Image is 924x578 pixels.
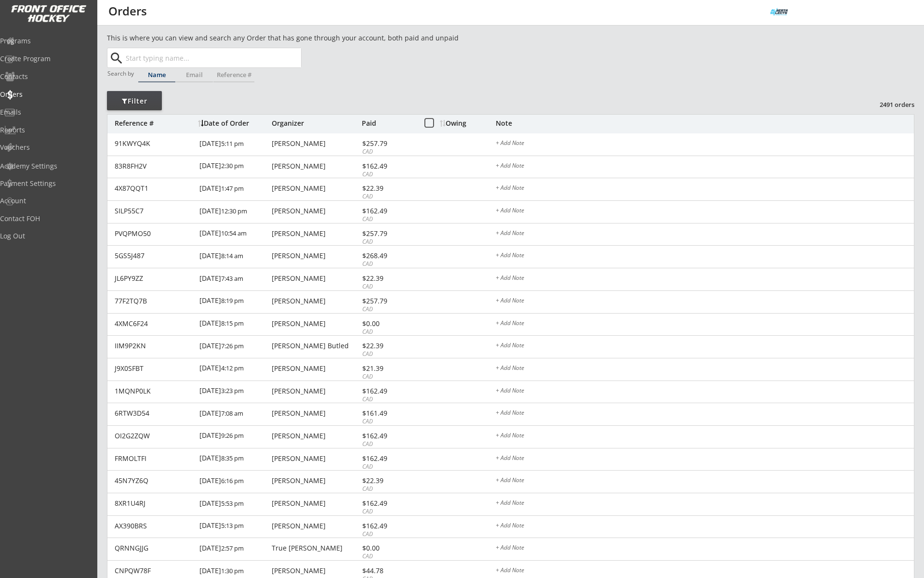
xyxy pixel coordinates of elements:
[221,161,244,170] font: 2:30 pm
[496,477,914,485] div: + Add Note
[107,70,135,77] div: Search by
[115,140,194,147] div: 91KWYQ4K
[115,523,194,529] div: AX390BRS
[199,493,269,515] div: [DATE]
[221,454,244,462] font: 8:35 pm
[272,523,359,529] div: [PERSON_NAME]
[864,100,914,109] div: 2491 orders
[496,500,914,508] div: + Add Note
[362,140,414,147] div: $257.79
[221,544,244,552] font: 2:57 pm
[272,388,359,394] div: [PERSON_NAME]
[115,342,194,349] div: IIM9P2KN
[496,365,914,373] div: + Add Note
[199,178,269,200] div: [DATE]
[362,418,414,426] div: CAD
[496,433,914,440] div: + Add Note
[362,530,414,539] div: CAD
[362,395,414,404] div: CAD
[362,350,414,358] div: CAD
[272,120,359,127] div: Organizer
[115,545,194,552] div: QRNNGJJG
[199,538,269,560] div: [DATE]
[362,185,414,192] div: $22.39
[496,163,914,171] div: + Add Note
[115,298,194,304] div: 77F2TQ7B
[362,193,414,201] div: CAD
[496,388,914,395] div: + Add Note
[221,476,244,485] font: 6:16 pm
[496,275,914,283] div: + Add Note
[496,567,914,575] div: + Add Note
[362,320,414,327] div: $0.00
[221,386,244,395] font: 3:23 pm
[496,120,914,127] div: Note
[272,320,359,327] div: [PERSON_NAME]
[138,72,175,78] div: Name
[221,274,243,283] font: 7:43 am
[362,365,414,372] div: $21.39
[221,139,244,148] font: 5:11 pm
[221,296,244,305] font: 8:19 pm
[221,431,244,440] font: 9:26 pm
[362,163,414,170] div: $162.49
[362,171,414,179] div: CAD
[496,545,914,552] div: + Add Note
[272,275,359,282] div: [PERSON_NAME]
[115,388,194,394] div: 1MQNP0LK
[496,455,914,463] div: + Add Note
[272,140,359,147] div: [PERSON_NAME]
[199,156,269,178] div: [DATE]
[115,185,194,192] div: 4X87QQT1
[199,448,269,470] div: [DATE]
[272,342,359,349] div: [PERSON_NAME] Butled
[115,163,194,170] div: 83R8FH2V
[362,508,414,516] div: CAD
[221,319,244,328] font: 8:15 pm
[362,500,414,507] div: $162.49
[496,252,914,260] div: + Add Note
[272,545,359,552] div: True [PERSON_NAME]
[362,252,414,259] div: $268.49
[115,275,194,282] div: JL6PY9ZZ
[115,567,194,574] div: CNPQW78F
[496,342,914,350] div: + Add Note
[199,403,269,425] div: [DATE]
[272,252,359,259] div: [PERSON_NAME]
[221,251,243,260] font: 8:14 am
[362,463,414,471] div: CAD
[272,433,359,439] div: [PERSON_NAME]
[362,120,414,127] div: Paid
[272,567,359,574] div: [PERSON_NAME]
[496,298,914,305] div: + Add Note
[362,373,414,381] div: CAD
[272,230,359,237] div: [PERSON_NAME]
[272,500,359,507] div: [PERSON_NAME]
[213,72,254,78] div: Reference #
[362,275,414,282] div: $22.39
[221,229,247,237] font: 10:54 am
[115,500,194,507] div: 8XR1U4RJ
[115,230,194,237] div: PVQPMO50
[362,455,414,462] div: $162.49
[440,120,495,127] div: Owing
[199,223,269,245] div: [DATE]
[272,455,359,462] div: [PERSON_NAME]
[115,208,194,214] div: SILP55C7
[115,477,194,484] div: 45N7YZ6Q
[221,499,244,508] font: 5:53 pm
[199,133,269,155] div: [DATE]
[199,516,269,538] div: [DATE]
[362,433,414,439] div: $162.49
[176,72,213,78] div: Email
[272,477,359,484] div: [PERSON_NAME]
[496,140,914,148] div: + Add Note
[272,185,359,192] div: [PERSON_NAME]
[199,426,269,447] div: [DATE]
[115,320,194,327] div: 4XMC6F24
[362,298,414,304] div: $257.79
[362,283,414,291] div: CAD
[362,148,414,156] div: CAD
[496,410,914,418] div: + Add Note
[199,381,269,403] div: [DATE]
